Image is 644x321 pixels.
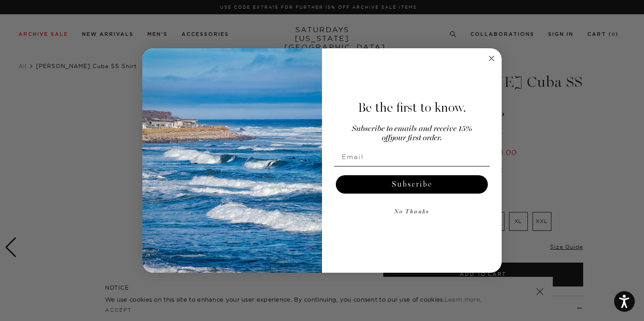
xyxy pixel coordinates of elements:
button: Subscribe [336,175,488,194]
span: Subscribe to emails and receive 15% [352,125,472,133]
input: Email [334,148,490,166]
span: off [382,134,390,142]
button: No Thanks [334,203,490,221]
span: Be the first to know. [358,100,466,115]
span: your first order. [390,134,442,142]
img: 125c788d-000d-4f3e-b05a-1b92b2a23ec9.jpeg [142,48,322,273]
button: Close dialog [486,53,497,64]
img: underline [334,166,490,166]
